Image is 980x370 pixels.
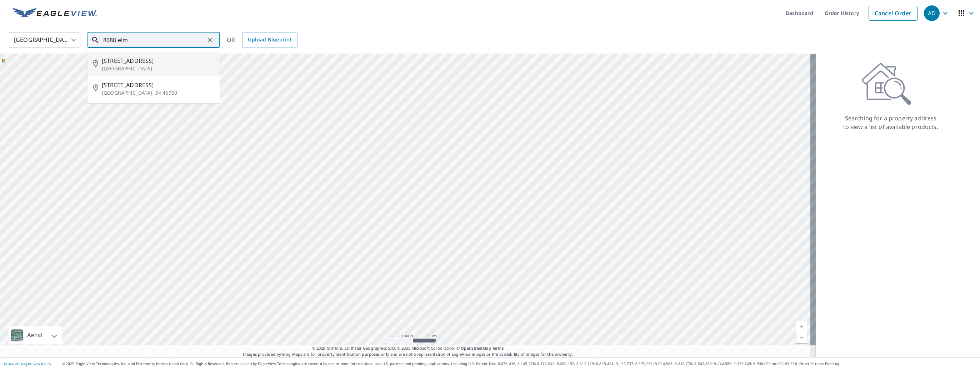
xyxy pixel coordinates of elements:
[62,361,976,366] p: © 2025 Eagle View Technologies, Inc. and Pictometry International Corp. All Rights Reserved. Repo...
[9,30,80,50] div: [GEOGRAPHIC_DATA]
[242,32,297,48] a: Upload Blueprint
[312,345,504,351] span: © 2025 TomTom, Earthstar Geographics SIO, © 2025 Microsoft Corporation, ©
[205,35,215,45] button: Clear
[843,114,939,131] p: Searching for a property address to view a list of available products.
[9,326,62,344] div: Aerial
[4,362,51,366] p: |
[461,345,491,351] a: OpenStreetMap
[13,8,97,19] img: EV Logo
[28,361,51,366] a: Privacy Policy
[869,6,917,21] a: Cancel Order
[4,361,26,366] a: Terms of Use
[492,345,504,351] a: Terms
[103,30,205,50] input: Search by address or latitude-longitude
[102,56,214,65] span: [STREET_ADDRESS]
[248,35,291,44] span: Upload Blueprint
[102,65,214,72] p: [GEOGRAPHIC_DATA]
[796,332,807,343] a: Current Level 5, Zoom Out
[227,32,297,48] div: OR
[924,5,940,21] div: AD
[25,326,44,344] div: Aerial
[796,321,807,332] a: Current Level 5, Zoom In
[102,81,214,89] span: [STREET_ADDRESS]
[102,89,214,96] p: [GEOGRAPHIC_DATA], IN 46960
